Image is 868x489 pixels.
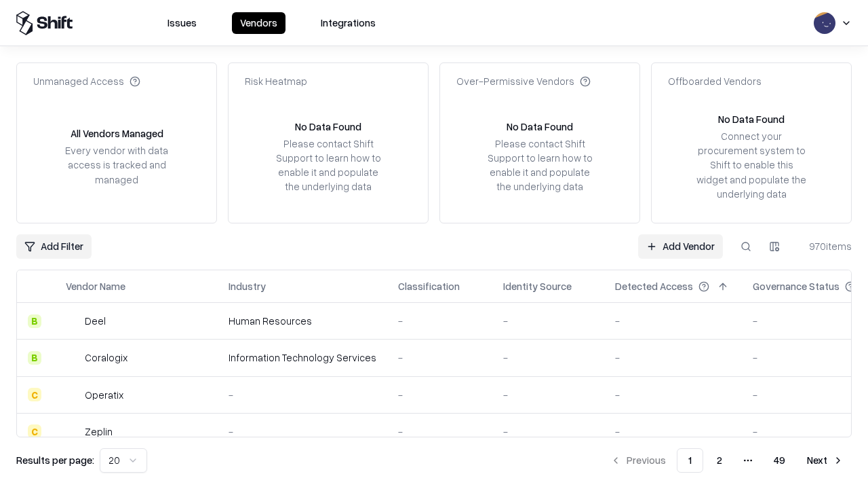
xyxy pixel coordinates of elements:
[638,234,723,259] a: Add Vendor
[398,424,481,439] div: -
[66,424,79,438] img: Zeplin
[272,137,384,194] div: Please contact Shift Support to learn how to enable it and populate the underlying data
[85,424,113,439] div: Zeplin
[28,388,41,401] div: C
[615,388,731,402] div: -
[398,350,481,365] div: -
[763,448,796,473] button: 49
[28,314,41,328] div: B
[229,314,376,328] div: Human Resources
[677,448,703,473] button: 1
[229,350,376,365] div: Information Technology Services
[16,234,92,259] button: Add Filter
[695,129,808,201] div: Connect your procurement system to Shift to enable this widget and populate the underlying data
[85,314,106,328] div: Deel
[295,120,361,134] div: No Data Found
[229,388,376,402] div: -
[28,424,41,438] div: C
[797,239,852,253] div: 970 items
[503,424,593,439] div: -
[60,143,173,186] div: Every vendor with data access is tracked and managed
[398,279,460,293] div: Classification
[503,350,593,365] div: -
[615,279,693,293] div: Detected Access
[484,137,596,194] div: Please contact Shift Support to learn how to enable it and populate the underlying data
[66,314,79,328] img: Deel
[615,350,731,365] div: -
[85,350,127,365] div: Coralogix
[615,314,731,328] div: -
[718,112,785,126] div: No Data Found
[232,12,285,34] button: Vendors
[85,388,123,402] div: Operatix
[159,12,205,34] button: Issues
[33,74,140,88] div: Unmanaged Access
[229,279,266,293] div: Industry
[706,448,733,473] button: 2
[602,448,852,473] nav: pagination
[66,351,79,365] img: Coralogix
[753,279,840,293] div: Governance Status
[398,388,481,402] div: -
[668,74,762,88] div: Offboarded Vendors
[398,314,481,328] div: -
[503,279,572,293] div: Identity Source
[799,448,852,473] button: Next
[503,314,593,328] div: -
[456,74,591,88] div: Over-Permissive Vendors
[245,74,307,88] div: Risk Heatmap
[507,120,573,134] div: No Data Found
[28,351,41,365] div: B
[16,453,94,467] p: Results per page:
[66,388,79,401] img: Operatix
[615,424,731,439] div: -
[313,12,384,34] button: Integrations
[71,126,163,141] div: All Vendors Managed
[66,279,125,293] div: Vendor Name
[503,388,593,402] div: -
[229,424,376,439] div: -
